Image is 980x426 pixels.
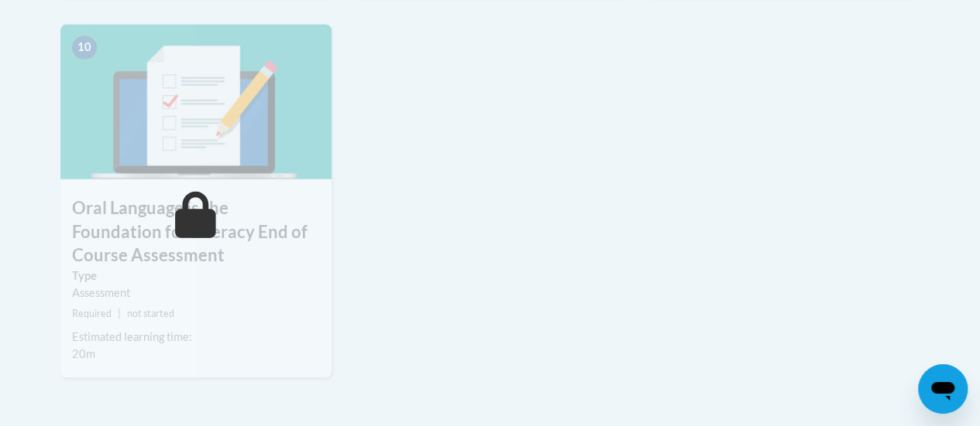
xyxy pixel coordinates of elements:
h3: Oral Language is the Foundation for Literacy End of Course Assessment [60,196,332,268]
label: Type [72,268,320,285]
span: 10 [72,36,97,60]
iframe: Button to launch messaging window [918,364,968,414]
div: Assessment [72,285,320,302]
div: Estimated learning time: [72,329,320,346]
span: | [118,308,121,319]
span: not started [127,308,174,319]
span: Required [72,308,112,319]
span: 20m [72,347,95,360]
img: Course Image [60,25,332,179]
